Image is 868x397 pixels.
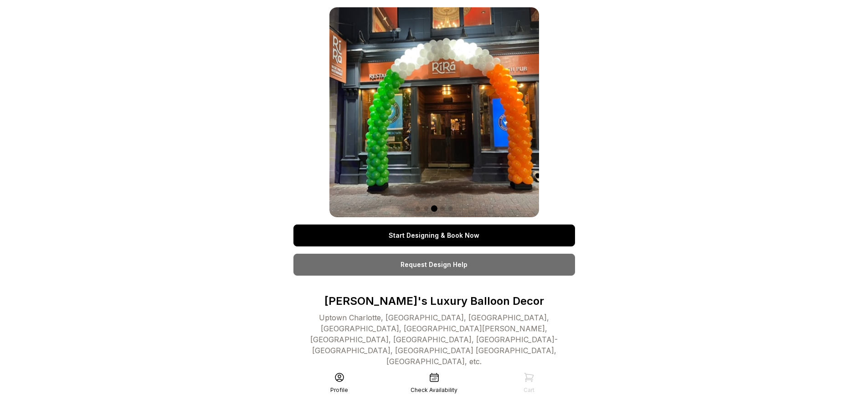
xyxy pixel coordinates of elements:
a: Request Design Help [293,254,575,276]
p: [PERSON_NAME]'s Luxury Balloon Decor [293,294,575,308]
div: Cart [524,387,534,394]
div: Profile [330,387,348,394]
a: Start Designing & Book Now [293,225,575,246]
div: Check Availability [411,387,457,394]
